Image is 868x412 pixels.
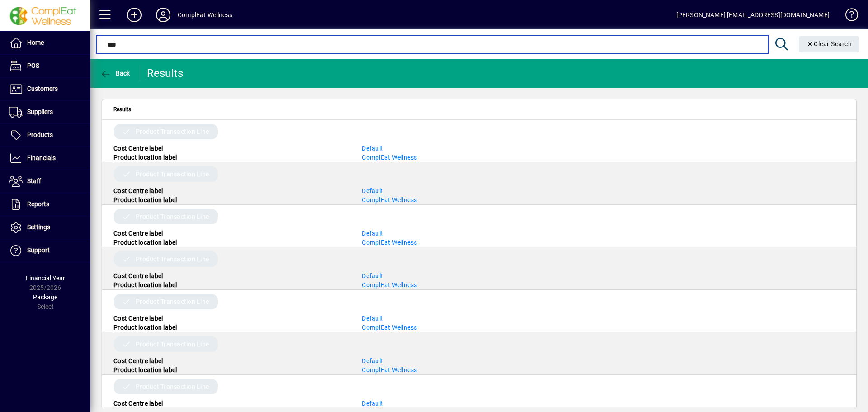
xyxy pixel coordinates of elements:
[136,127,209,136] span: Product Transaction Line
[107,153,355,162] div: Product location label
[107,356,355,365] div: Cost Centre label
[136,170,209,179] span: Product Transaction Line
[107,229,355,238] div: Cost Centre label
[27,200,49,208] span: Reports
[5,170,90,193] a: Staff
[5,193,90,216] a: Reports
[113,104,131,114] span: Results
[107,280,355,289] div: Product location label
[839,2,857,31] a: Knowledge Base
[136,212,209,221] span: Product Transaction Line
[147,66,185,81] div: Results
[676,8,830,22] div: [PERSON_NAME] [EMAIL_ADDRESS][DOMAIN_NAME]
[362,281,417,289] a: ComplEat Wellness
[27,62,39,69] span: POS
[5,78,90,100] a: Customers
[27,131,53,138] span: Products
[107,195,355,204] div: Product location label
[136,255,209,264] span: Product Transaction Line
[33,294,57,301] span: Package
[107,399,355,408] div: Cost Centre label
[100,70,130,77] span: Back
[362,154,417,161] a: ComplEat Wellness
[362,272,383,279] a: Default
[107,323,355,332] div: Product location label
[178,8,232,22] div: ComplEat Wellness
[362,315,383,322] a: Default
[5,216,90,239] a: Settings
[149,7,178,23] button: Profile
[806,40,852,47] span: Clear Search
[362,230,383,237] a: Default
[362,187,383,194] a: Default
[799,36,859,52] button: Clear
[107,238,355,247] div: Product location label
[27,85,58,92] span: Customers
[107,365,355,374] div: Product location label
[107,144,355,153] div: Cost Centre label
[27,223,50,231] span: Settings
[362,357,383,365] a: Default
[27,39,44,46] span: Home
[26,275,65,282] span: Financial Year
[27,246,50,254] span: Support
[120,7,149,23] button: Add
[136,297,209,306] span: Product Transaction Line
[362,239,417,246] a: ComplEat Wellness
[136,340,209,349] span: Product Transaction Line
[27,154,56,161] span: Financials
[5,32,90,54] a: Home
[136,382,209,391] span: Product Transaction Line
[27,177,41,185] span: Staff
[362,324,417,331] a: ComplEat Wellness
[5,55,90,77] a: POS
[5,239,90,262] a: Support
[5,101,90,123] a: Suppliers
[107,186,355,195] div: Cost Centre label
[90,65,140,81] app-page-header-button: Back
[27,108,53,115] span: Suppliers
[362,366,417,374] a: ComplEat Wellness
[362,196,417,204] a: ComplEat Wellness
[362,145,383,152] a: Default
[362,400,383,407] a: Default
[98,65,132,81] button: Back
[107,271,355,280] div: Cost Centre label
[5,147,90,170] a: Financials
[107,314,355,323] div: Cost Centre label
[5,124,90,147] a: Products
